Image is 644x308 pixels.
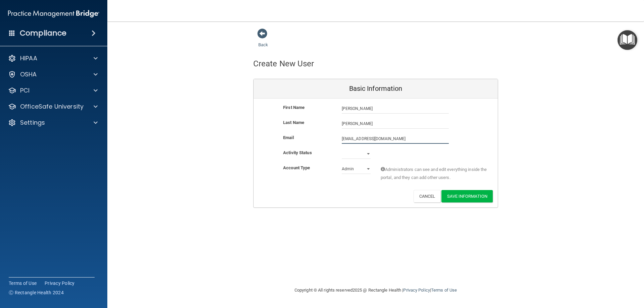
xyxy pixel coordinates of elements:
[618,30,637,50] button: Open Resource Center
[20,119,45,127] p: Settings
[20,103,84,111] p: OfficeSafe University
[528,260,636,287] iframe: Drift Widget Chat Controller
[381,166,488,182] span: Administrators can see and edit everything inside the portal, and they can add other users.
[253,59,314,68] h4: Create New User
[8,119,98,127] a: Settings
[8,103,98,111] a: OfficeSafe University
[283,135,294,140] b: Email
[431,288,457,293] a: Terms of Use
[20,86,30,95] p: PCI
[8,86,98,95] a: PCI
[441,190,493,202] button: Save Information
[283,165,310,170] b: Account Type
[254,79,498,99] div: Basic Information
[258,34,268,47] a: Back
[8,70,98,78] a: OSHA
[9,289,64,296] span: Ⓒ Rectangle Health 2024
[8,54,98,62] a: HIPAA
[20,28,66,38] h4: Compliance
[8,7,99,20] img: PMB logo
[283,150,312,155] b: Activity Status
[414,190,441,202] button: Cancel
[283,105,305,110] b: First Name
[9,280,37,287] a: Terms of Use
[283,120,304,125] b: Last Name
[403,288,430,293] a: Privacy Policy
[253,280,498,301] div: Copyright © All rights reserved 2025 @ Rectangle Health | |
[20,54,37,62] p: HIPAA
[20,70,37,78] p: OSHA
[45,280,75,287] a: Privacy Policy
